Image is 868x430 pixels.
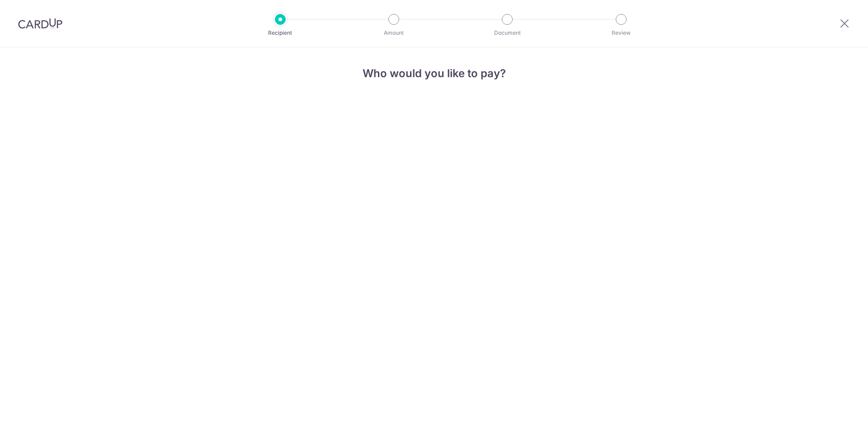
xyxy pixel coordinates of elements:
[313,65,555,82] h4: Who would you like to pay?
[588,28,655,37] p: Review
[474,28,541,37] p: Document
[18,18,62,29] img: CardUp
[247,28,314,37] p: Recipient
[360,28,427,37] p: Amount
